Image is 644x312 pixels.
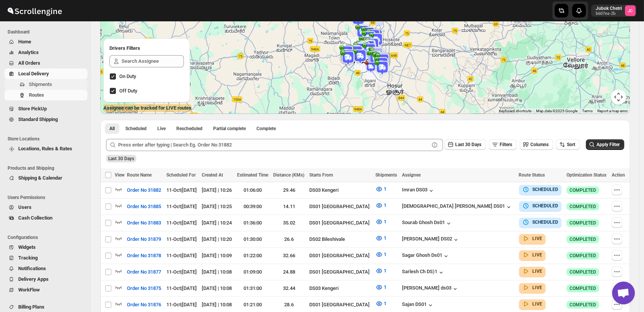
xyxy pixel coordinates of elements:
[582,109,593,113] a: Terms (opens in new tab)
[500,142,512,147] span: Filters
[103,104,191,112] label: Assignee can be tracked for LIVE routes
[127,301,161,309] span: Order No 31876
[166,172,196,178] span: Scheduled For
[166,285,197,291] span: 11-Oct | [DATE]
[519,172,545,178] span: Route Status
[384,301,386,306] span: 1
[533,203,559,209] b: SCHEDULED
[5,202,87,213] button: Users
[5,242,87,253] button: Widgets
[119,88,137,94] span: Off Duty
[127,219,161,227] span: Order No 31883
[125,126,147,132] span: Scheduled
[533,236,543,241] b: LIVE
[522,267,543,275] button: LIVE
[109,126,115,132] span: All
[570,236,596,242] span: COMPLETED
[522,202,559,210] button: SCHEDULED
[29,92,44,98] span: Routes
[402,301,434,309] div: Sajan DS01
[566,172,606,178] span: Optimization Status
[202,186,232,194] div: [DATE] | 10:26
[597,109,628,113] a: Report a map error
[570,285,596,291] span: COMPLETED
[127,285,161,292] span: Order No 31875
[202,236,232,243] div: [DATE] | 10:20
[29,81,52,87] span: Shipments
[8,29,87,35] span: Dashboard
[122,282,166,294] button: Order No 31875
[586,139,624,150] button: Apply Filter
[375,172,397,178] span: Shipments
[18,266,46,271] span: Notifications
[625,5,636,16] span: Jubok Chetri
[122,299,166,311] button: Order No 31876
[402,285,459,293] button: [PERSON_NAME] ds03
[5,173,87,183] button: Shipping & Calendar
[402,252,450,260] button: Sagar Ghosh Ds01
[127,203,161,210] span: Order No 31885
[273,268,305,276] div: 24.88
[202,301,232,309] div: [DATE] | 10:08
[18,71,49,76] span: Local Delivery
[122,266,166,278] button: Order No 31877
[273,285,305,292] div: 32.44
[522,218,559,226] button: SCHEDULED
[176,126,203,132] span: Rescheduled
[309,236,371,243] div: DS02 Bileshivale
[5,47,87,58] button: Analytics
[122,201,166,213] button: Order No 31885
[402,172,421,178] span: Assignee
[8,194,87,201] span: Users Permissions
[122,250,166,262] button: Order No 31878
[402,187,435,194] button: Imran DS03
[384,186,386,192] span: 1
[455,142,481,147] span: Last 30 Days
[384,252,386,257] span: 1
[5,274,87,285] button: Delivery Apps
[309,285,371,292] div: DS03 Kengeri
[309,186,371,194] div: DS03 Kengeri
[402,203,513,211] button: [DEMOGRAPHIC_DATA] [PERSON_NAME] DS01
[237,252,269,259] div: 01:22:00
[596,11,622,16] p: b607ea-2b
[371,199,391,212] button: 1
[102,104,127,114] img: Google
[597,142,620,147] span: Apply Filter
[127,252,161,259] span: Order No 31878
[5,37,87,47] button: Home
[119,73,136,79] span: On Duty
[273,236,305,243] div: 26.6
[309,219,371,227] div: DS01 [GEOGRAPHIC_DATA]
[127,236,161,243] span: Order No 31879
[273,203,305,210] div: 14.11
[18,215,52,221] span: Cash Collection
[237,236,269,243] div: 01:30:00
[611,89,626,105] button: Map camera controls
[18,146,72,151] span: Locations, Rules & Rates
[309,252,371,259] div: DS01 [GEOGRAPHIC_DATA]
[556,139,580,150] button: Sort
[570,204,596,210] span: COMPLETED
[202,203,232,210] div: [DATE] | 10:25
[522,300,543,308] button: LIVE
[570,253,596,259] span: COMPLETED
[309,268,371,276] div: DS01 [GEOGRAPHIC_DATA]
[122,184,166,196] button: Order No 31882
[18,106,47,111] span: Store PickUp
[596,5,622,11] p: Jubok Chetri
[522,251,543,259] button: LIVE
[166,253,197,258] span: 11-Oct | [DATE]
[5,143,87,154] button: Locations, Rules & Rates
[8,136,87,142] span: Store Locations
[522,284,543,291] button: LIVE
[237,301,269,309] div: 01:21:00
[8,234,87,240] span: Configurations
[570,220,596,226] span: COMPLETED
[402,220,453,227] div: Sourab Ghosh Ds01
[127,172,152,178] span: Route Name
